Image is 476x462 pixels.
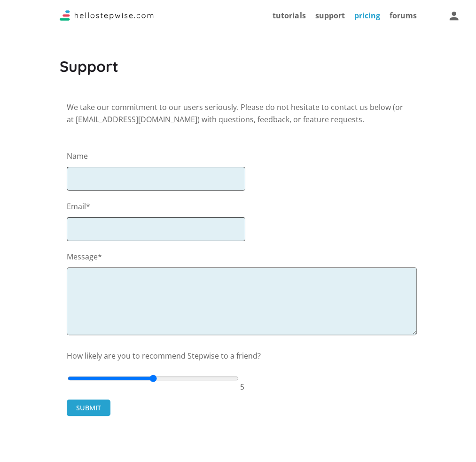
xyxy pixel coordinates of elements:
[67,101,409,416] p: We take our commitment to our users seriously. Please do not hesitate to contact us below (or at ...
[273,10,305,21] a: tutorials
[315,10,344,21] a: support
[67,399,110,416] button: SUBMIT
[60,13,154,23] a: Stepwise
[67,125,409,416] form: Name Email* Message* How likely are you to recommend Stepwise to a friend? 5
[60,56,417,77] h1: Support
[354,10,380,21] a: pricing
[389,10,416,21] a: forums
[60,10,154,21] img: Logo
